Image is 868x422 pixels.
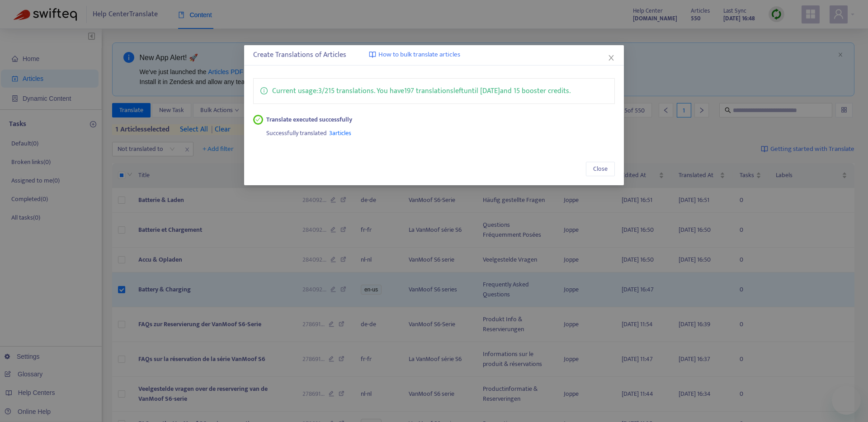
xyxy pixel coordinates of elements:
[586,162,615,176] button: Close
[260,85,268,94] span: info-circle
[266,115,352,125] strong: Translate executed successfully
[832,386,861,415] iframe: Button to launch messaging window
[606,53,616,63] button: Close
[255,117,260,122] span: check
[593,164,608,174] span: Close
[253,50,615,61] div: Create Translations of Articles
[272,85,571,97] p: Current usage: 3 / 215 translations . You have 197 translations left until [DATE] and 15 booster ...
[378,50,460,60] span: How to bulk translate articles
[329,128,351,138] span: 3 articles
[608,54,615,61] span: close
[266,125,615,138] div: Successfully translated
[369,51,376,58] img: image-link
[369,50,460,60] a: How to bulk translate articles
